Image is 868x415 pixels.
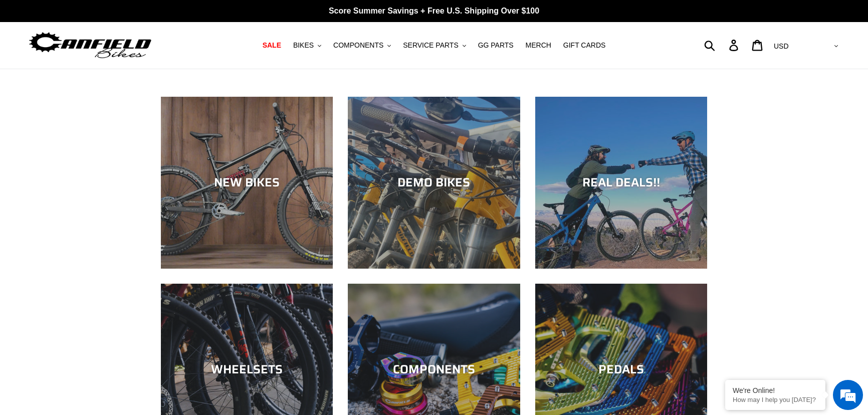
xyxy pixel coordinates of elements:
a: GIFT CARDS [558,39,611,52]
span: GIFT CARDS [563,41,606,50]
div: WHEELSETS [161,362,333,377]
a: GG PARTS [473,39,519,52]
a: MERCH [521,39,556,52]
a: NEW BIKES [161,97,333,269]
div: We're Online! [733,386,818,394]
span: SERVICE PARTS [403,41,458,50]
span: BIKES [293,41,314,50]
p: How may I help you today? [733,396,818,403]
div: PEDALS [535,362,707,377]
a: REAL DEALS!! [535,97,707,269]
a: SALE [258,39,286,52]
img: Canfield Bikes [28,30,153,61]
button: COMPONENTS [328,39,396,52]
span: SALE [263,41,281,50]
div: NEW BIKES [161,175,333,190]
span: GG PARTS [478,41,514,50]
button: SERVICE PARTS [398,39,471,52]
button: BIKES [288,39,326,52]
span: MERCH [526,41,551,50]
div: COMPONENTS [348,362,520,377]
a: DEMO BIKES [348,97,520,269]
div: DEMO BIKES [348,175,520,190]
span: COMPONENTS [333,41,383,50]
input: Search [710,34,735,56]
div: REAL DEALS!! [535,175,707,190]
